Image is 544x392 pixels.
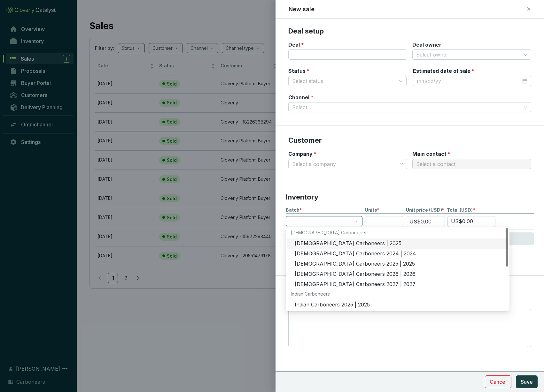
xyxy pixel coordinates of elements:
[295,240,504,247] div: [DEMOGRAPHIC_DATA] Carboneers | 2025
[295,301,504,308] div: Indian Carboneers 2025 | 2025
[287,228,508,238] div: Ghanaian Carboneers
[295,271,504,278] div: [DEMOGRAPHIC_DATA] Carboneers 2026 | 2026
[406,207,442,213] span: Unit price (USD)
[295,250,504,257] div: [DEMOGRAPHIC_DATA] Carboneers 2024 | 2024
[286,207,362,213] p: Batch
[516,375,538,388] button: Save
[413,67,475,74] label: Estimated date of sale
[289,5,315,13] h2: New sale
[417,78,521,85] input: mm/dd/yy
[295,260,504,268] div: [DEMOGRAPHIC_DATA] Carboneers 2025 | 2025
[412,41,441,48] label: Deal owner
[288,94,314,101] label: Channel
[288,41,304,48] label: Deal
[485,375,511,388] button: Cancel
[288,67,310,74] label: Status
[288,136,531,145] p: Customer
[365,207,403,213] p: Units
[287,238,508,249] div: Ghanaian Carboneers | 2025
[287,269,508,279] div: Ghanaian Carboneers 2026 | 2026
[287,290,508,300] div: Indian Carboneers
[447,207,473,213] span: Total (USD)
[288,150,317,157] label: Company
[490,378,507,386] span: Cancel
[287,259,508,269] div: Ghanaian Carboneers 2025 | 2025
[287,279,508,290] div: Ghanaian Carboneers 2027 | 2027
[286,192,534,202] p: Inventory
[288,26,531,36] p: Deal setup
[521,378,533,386] span: Save
[287,300,508,310] div: Indian Carboneers 2025 | 2025
[295,281,504,288] div: [DEMOGRAPHIC_DATA] Carboneers 2027 | 2027
[412,150,451,157] label: Main contact
[287,249,508,259] div: Ghanaian Carboneers 2024 | 2024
